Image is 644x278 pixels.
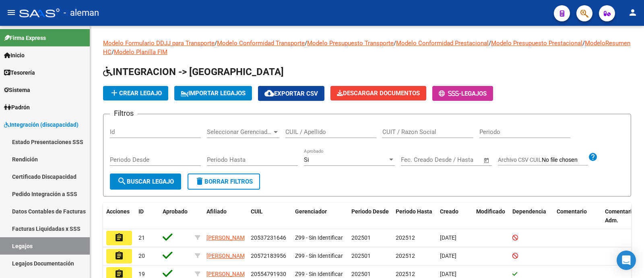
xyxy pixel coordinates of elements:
[114,48,167,56] a: Modelo Planilla FIM
[195,178,253,185] span: Borrar Filtros
[588,152,598,162] mat-icon: help
[295,271,343,277] span: Z99 - Sin Identificar
[440,253,456,259] span: [DATE]
[188,173,260,190] button: Borrar Filtros
[103,203,135,230] datatable-header-cell: Acciones
[114,251,124,261] mat-icon: assignment
[440,234,456,241] span: [DATE]
[206,208,227,215] span: Afiliado
[206,271,250,277] span: [PERSON_NAME]
[4,103,30,112] span: Padrón
[64,4,99,22] span: - aleman
[351,234,371,241] span: 202501
[159,203,192,230] datatable-header-cell: Aprobado
[138,208,144,215] span: ID
[348,203,392,230] datatable-header-cell: Periodo Desde
[605,208,635,224] span: Comentario Adm.
[4,51,25,60] span: Inicio
[4,33,46,42] span: Firma Express
[207,128,272,136] span: Seleccionar Gerenciador
[110,108,138,119] h3: Filtros
[251,271,286,277] span: 20554791930
[473,203,509,230] datatable-header-cell: Modificado
[482,156,491,165] button: Open calendar
[4,68,35,77] span: Tesorería
[258,86,324,101] button: Exportar CSV
[396,253,415,259] span: 202512
[103,40,215,47] a: Modelo Formulario DDJJ para Transporte
[163,208,188,215] span: Aprobado
[441,156,480,163] input: Fecha fin
[304,156,309,163] span: Si
[117,178,174,185] span: Buscar Legajo
[491,40,582,47] a: Modelo Presupuesto Prestacional
[542,157,588,164] input: Archivo CSV CUIL
[135,203,159,230] datatable-header-cell: ID
[174,86,252,100] button: IMPORTAR LEGAJOS
[138,271,145,277] span: 19
[181,90,246,97] span: IMPORTAR LEGAJOS
[106,208,130,215] span: Acciones
[195,176,204,186] mat-icon: delete
[292,203,348,230] datatable-header-cell: Gerenciador
[6,8,16,17] mat-icon: menu
[217,40,305,47] a: Modelo Conformidad Transporte
[440,208,458,215] span: Creado
[401,156,433,163] input: Fecha inicio
[512,208,546,215] span: Dependencia
[264,88,274,98] mat-icon: cloud_download
[206,253,250,259] span: [PERSON_NAME]
[396,234,415,241] span: 202512
[117,176,127,186] mat-icon: search
[392,203,437,230] datatable-header-cell: Periodo Hasta
[498,157,542,163] span: Archivo CSV CUIL
[432,86,493,101] button: -Legajos
[251,208,263,215] span: CUIL
[351,271,371,277] span: 202501
[617,251,636,270] div: Open Intercom Messenger
[114,233,124,242] mat-icon: assignment
[295,208,327,215] span: Gerenciador
[251,253,286,259] span: 20572183956
[4,86,30,94] span: Sistema
[557,208,587,215] span: Comentario
[264,90,318,97] span: Exportar CSV
[307,40,394,47] a: Modelo Presupuesto Transporte
[461,90,487,97] span: Legajos
[330,86,426,100] button: Descargar Documentos
[248,203,292,230] datatable-header-cell: CUIL
[206,234,250,241] span: [PERSON_NAME]
[628,8,638,17] mat-icon: person
[295,253,343,259] span: Z99 - Sin Identificar
[337,90,420,97] span: Descargar Documentos
[396,271,415,277] span: 202512
[4,120,78,129] span: Integración (discapacidad)
[396,208,432,215] span: Periodo Hasta
[437,203,473,230] datatable-header-cell: Creado
[396,40,489,47] a: Modelo Conformidad Prestacional
[109,88,119,98] mat-icon: add
[203,203,248,230] datatable-header-cell: Afiliado
[109,90,162,97] span: Crear Legajo
[138,253,145,259] span: 20
[476,208,505,215] span: Modificado
[103,66,284,77] span: INTEGRACION -> [GEOGRAPHIC_DATA]
[440,271,456,277] span: [DATE]
[351,253,371,259] span: 202501
[251,234,286,241] span: 20537231646
[351,208,389,215] span: Periodo Desde
[103,86,168,100] button: Crear Legajo
[110,173,181,190] button: Buscar Legajo
[553,203,602,230] datatable-header-cell: Comentario
[439,90,461,97] span: -
[509,203,553,230] datatable-header-cell: Dependencia
[295,234,343,241] span: Z99 - Sin Identificar
[138,234,145,241] span: 21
